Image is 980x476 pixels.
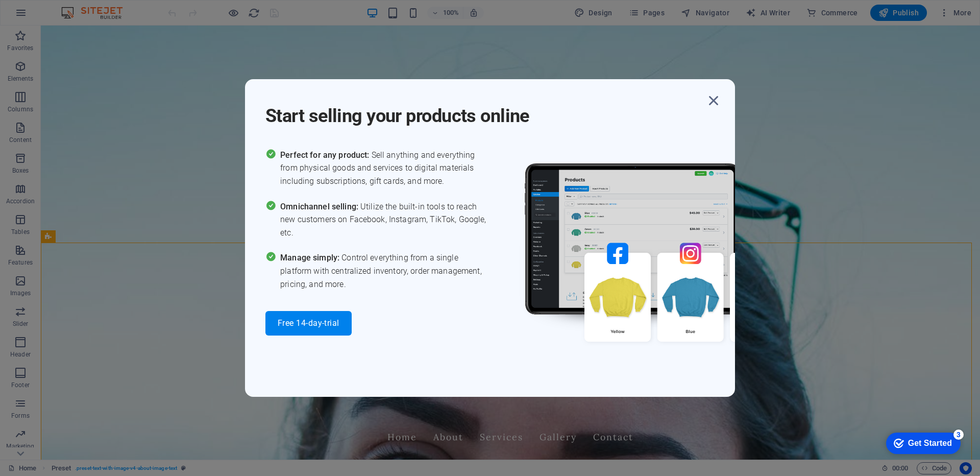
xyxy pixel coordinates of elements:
span: Perfect for any product: [280,150,371,160]
div: Get Started [30,11,73,20]
span: Control everything from a single platform with centralized inventory, order management, pricing, ... [280,251,490,291]
span: Manage simply: [280,253,341,263]
div: Get Started 3 items remaining, 40% complete [8,5,82,27]
span: Utilize the built-in tools to reach new customers on Facebook, Instagram, TikTok, Google, etc. [280,200,490,240]
h1: Start selling your products online [265,91,704,128]
img: promo_image.png [508,149,814,372]
div: 3 [75,2,85,12]
span: Free 14-day-trial [278,319,339,327]
span: Omnichannel selling: [280,202,360,211]
button: Free 14-day-trial [265,311,352,336]
span: Sell anything and everything from physical goods and services to digital materials including subs... [280,149,490,188]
